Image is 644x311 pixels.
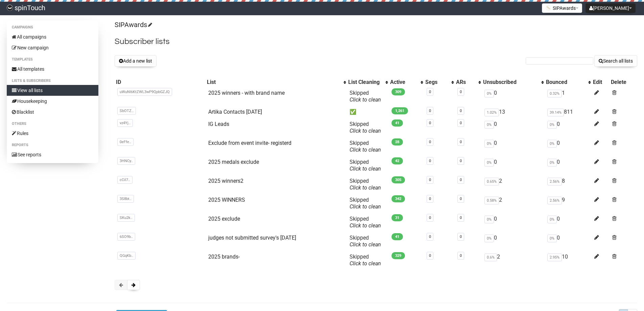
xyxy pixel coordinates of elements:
[482,156,545,175] td: 0
[547,253,562,261] span: 2.95%
[545,137,592,156] td: 0
[460,197,462,201] a: 0
[389,77,424,87] th: Active: No sort applied, activate to apply an ascending sort
[350,253,381,267] span: Skipped
[429,121,431,125] a: 0
[482,175,545,194] td: 2
[208,178,243,184] a: 2025 winners2
[350,241,381,248] a: Click to clean
[350,121,381,134] span: Skipped
[7,5,13,11] img: 03d9c63169347288d6280a623f817d70
[594,55,637,67] button: Search all lists
[117,88,172,96] span: uWuNI6KtZWL3wP9QpbGZJQ
[547,159,557,166] span: 0%
[350,260,381,267] a: Click to clean
[484,253,497,261] span: 0.6%
[347,77,389,87] th: List Cleaning: No sort applied, activate to apply an ascending sort
[547,216,557,223] span: 0%
[391,233,403,240] span: 41
[545,156,592,175] td: 0
[429,90,431,94] a: 0
[611,79,636,86] div: Delete
[460,253,462,258] a: 0
[391,195,405,202] span: 342
[545,194,592,213] td: 9
[350,140,381,153] span: Skipped
[547,121,557,129] span: 0%
[546,5,551,10] img: 1.png
[208,235,296,241] a: judges not submitted survey's [DATE]
[547,178,562,185] span: 2.56%
[7,141,98,149] li: Reports
[7,55,98,64] li: Templates
[208,253,240,260] a: 2025 brands-
[115,55,157,67] button: Add a new list
[208,121,229,127] a: IG Leads
[391,88,405,95] span: 309
[547,197,562,204] span: 2.56%
[117,214,135,222] span: SKu2k..
[391,119,403,127] span: 41
[429,109,431,113] a: 0
[484,90,494,97] span: 0%
[208,109,262,115] a: Artika Contacts [DATE]
[460,216,462,220] a: 0
[115,21,151,29] a: SIPAwards
[546,79,585,86] div: Bounced
[208,159,259,165] a: 2025 medals exclude
[208,197,245,203] a: 2025 WINNERS
[460,109,462,113] a: 0
[117,157,135,165] span: 3HNCy..
[482,137,545,156] td: 0
[208,140,291,146] a: Exclude from event invite- registerd
[350,147,381,153] a: Click to clean
[482,232,545,251] td: 0
[350,165,381,172] a: Click to clean
[390,79,417,86] div: Active
[391,252,405,259] span: 329
[484,109,499,116] span: 1.02%
[350,178,381,191] span: Skipped
[545,251,592,270] td: 10
[348,79,382,86] div: List Cleaning
[117,195,134,203] span: 3S8bt..
[545,77,592,87] th: Bounced: No sort applied, activate to apply an ascending sort
[208,90,285,96] a: 2025 winners - with brand name
[484,159,494,166] span: 0%
[117,138,134,146] span: 0eFfe..
[547,109,564,116] span: 39.14%
[117,176,133,184] span: cCiI7..
[429,216,431,220] a: 0
[484,197,499,204] span: 0.58%
[592,77,610,87] th: Edit: No sort applied, sorting is disabled
[460,121,462,125] a: 0
[7,42,98,53] a: New campaign
[207,79,340,86] div: List
[460,90,462,94] a: 0
[391,138,403,146] span: 28
[350,203,381,210] a: Click to clean
[7,107,98,117] a: Blacklist
[545,118,592,137] td: 0
[460,140,462,144] a: 0
[429,178,431,182] a: 0
[542,3,582,13] button: SIPAwards
[350,216,381,229] span: Skipped
[545,232,592,251] td: 0
[482,251,545,270] td: 2
[117,119,133,127] span: vz4Yj..
[206,77,347,87] th: List: No sort applied, activate to apply an ascending sort
[117,252,136,260] span: QGqKb..
[460,159,462,163] a: 0
[545,213,592,232] td: 0
[484,140,494,148] span: 0%
[7,128,98,139] a: Rules
[482,118,545,137] td: 0
[482,77,545,87] th: Unsubscribed: No sort applied, activate to apply an ascending sort
[456,79,475,86] div: ARs
[484,235,494,242] span: 0%
[115,36,637,48] h2: Subscriber lists
[455,77,482,87] th: ARs: No sort applied, activate to apply an ascending sort
[7,23,98,31] li: Campaigns
[482,213,545,232] td: 0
